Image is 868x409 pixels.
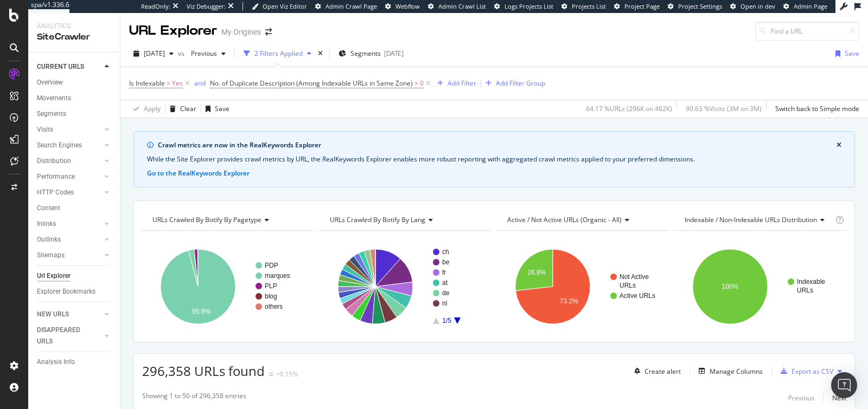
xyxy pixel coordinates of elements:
div: ReadOnly: [141,2,170,11]
svg: A chart. [320,239,489,334]
text: at [442,279,448,287]
button: Switch back to Simple mode [771,100,859,118]
div: Create alert [644,367,681,376]
div: Save [215,104,229,113]
div: Movements [37,93,71,104]
button: Export as CSV [776,362,833,380]
button: Manage Columns [694,365,763,378]
span: Admin Crawl Page [325,2,377,10]
div: Apply [144,104,161,113]
div: Outlinks [37,234,61,245]
svg: A chart. [497,239,667,334]
text: be [442,258,450,266]
span: Project Page [624,2,660,10]
div: Previous [788,393,814,402]
a: HTTP Codes [37,187,101,198]
div: Export as CSV [792,367,833,376]
div: times [316,48,325,59]
a: Project Settings [668,2,722,11]
div: Save [845,49,859,58]
h4: URLs Crawled By Botify By lang [328,211,482,229]
a: Logs Projects List [494,2,553,11]
div: 2 Filters Applied [254,49,303,58]
text: de [442,289,450,297]
h4: Active / Not Active URLs [505,211,659,229]
text: URLs [797,287,813,294]
div: Crawl metrics are now in the RealKeywords Explorer [158,140,837,150]
span: Open in dev [741,2,775,10]
button: Clear [165,100,196,118]
span: Active / Not Active URLs (organic - all) [507,215,622,224]
input: Find a URL [755,22,859,41]
span: Projects List [572,2,606,10]
a: Url Explorer [37,270,112,282]
text: PLP [265,282,277,290]
button: Previous [788,391,814,404]
div: Url Explorer [37,270,71,282]
svg: A chart. [674,239,844,334]
span: Segments [350,49,381,58]
a: Open in dev [730,2,775,11]
div: NEW URLS [37,309,69,320]
button: and [194,78,206,88]
span: 2025 Aug. 5th [144,49,165,58]
div: URL Explorer [129,22,217,40]
a: Visits [37,124,101,135]
button: Add Filter [433,77,476,90]
text: fr [442,269,446,276]
span: Previous [187,49,217,58]
div: Inlinks [37,218,56,230]
span: URLs Crawled By Botify By lang [330,215,425,224]
span: Admin Crawl List [438,2,486,10]
div: CURRENT URLS [37,61,84,73]
span: Open Viz Editor [263,2,307,10]
span: Webflow [395,2,420,10]
a: Admin Crawl List [428,2,486,11]
span: Yes [172,76,183,91]
button: Previous [187,45,230,62]
span: Is Indexable [129,79,165,88]
div: Visits [37,124,53,135]
text: 100% [722,283,739,290]
a: Segments [37,108,112,120]
div: info banner [133,131,855,187]
div: Analytics [37,22,111,31]
div: arrow-right-arrow-left [265,28,272,36]
div: Showing 1 to 50 of 296,358 entries [142,391,246,404]
div: Manage Columns [710,367,763,376]
div: and [194,79,206,88]
span: 0 [420,76,424,91]
div: A chart. [142,239,312,334]
div: Performance [37,171,75,183]
div: Add Filter Group [496,79,545,88]
button: Add Filter Group [481,77,545,90]
a: Distribution [37,155,101,167]
text: ch [442,248,449,256]
a: NEW URLS [37,309,101,320]
a: Inlinks [37,218,101,230]
a: Open Viz Editor [252,2,307,11]
div: Viz Debugger: [187,2,226,11]
div: Explorer Bookmarks [37,286,95,297]
div: Analysis Info [37,356,75,368]
div: DISAPPEARED URLS [37,324,92,347]
span: Admin Page [794,2,827,10]
div: +0.15% [276,369,298,379]
a: Search Engines [37,140,101,151]
span: Logs Projects List [505,2,553,10]
div: While the Site Explorer provides crawl metrics by URL, the RealKeywords Explorer enables more rob... [147,154,841,164]
div: HTTP Codes [37,187,74,198]
h4: Indexable / Non-Indexable URLs Distribution [682,211,833,229]
text: others [265,303,283,310]
button: close banner [834,138,844,152]
div: [DATE] [384,49,404,58]
a: CURRENT URLS [37,61,101,73]
button: Create alert [630,362,681,380]
a: Movements [37,93,112,104]
text: marques [265,272,290,280]
text: URLs [620,282,636,289]
a: Explorer Bookmarks [37,286,112,297]
span: > [414,79,418,88]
